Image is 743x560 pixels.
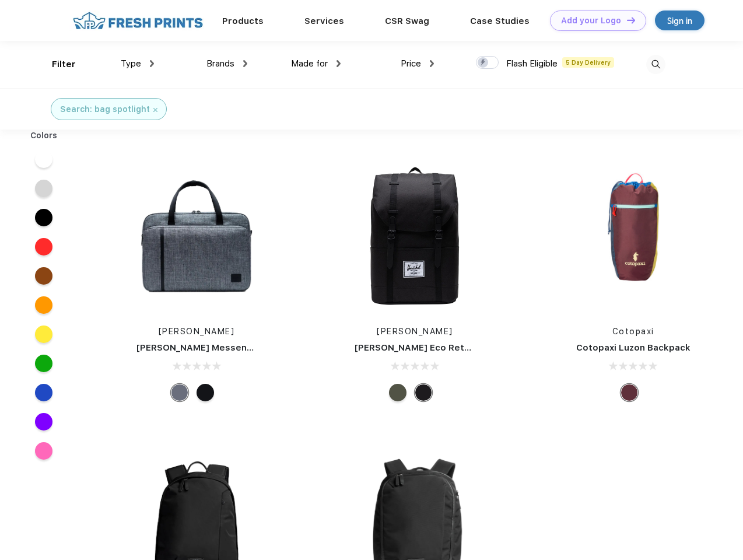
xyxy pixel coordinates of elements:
div: Raven Crosshatch [171,384,188,401]
span: Flash Eligible [506,58,558,69]
span: Type [121,58,141,69]
img: fo%20logo%202.webp [69,10,206,31]
img: func=resize&h=266 [556,159,711,314]
a: Cotopaxi [612,327,654,336]
img: dropdown.png [150,60,154,67]
span: Brands [206,58,234,69]
div: Black [197,384,214,401]
img: DT [627,17,635,23]
div: Search: bag spotlight [60,103,150,116]
div: Surprise [621,384,638,401]
img: filter_cancel.svg [153,108,157,112]
img: dropdown.png [337,60,341,67]
div: Black [415,384,432,401]
img: dropdown.png [430,60,434,67]
div: Filter [52,58,76,71]
span: Price [401,58,421,69]
a: [PERSON_NAME] Eco Retreat 15" Computer Backpack [355,342,593,353]
span: 5 Day Delivery [562,57,614,68]
img: func=resize&h=266 [119,159,274,314]
div: Add your Logo [561,16,621,26]
a: [PERSON_NAME] [377,327,453,336]
img: func=resize&h=266 [337,159,492,314]
div: Sign in [667,14,692,27]
a: [PERSON_NAME] Messenger [136,342,262,353]
a: Cotopaxi Luzon Backpack [576,342,691,353]
div: Colors [22,129,66,142]
img: desktop_search.svg [646,55,665,74]
a: Sign in [655,10,705,30]
div: Forest [389,384,406,401]
a: Products [222,16,264,26]
span: Made for [291,58,328,69]
a: [PERSON_NAME] [159,327,235,336]
img: dropdown.png [243,60,247,67]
